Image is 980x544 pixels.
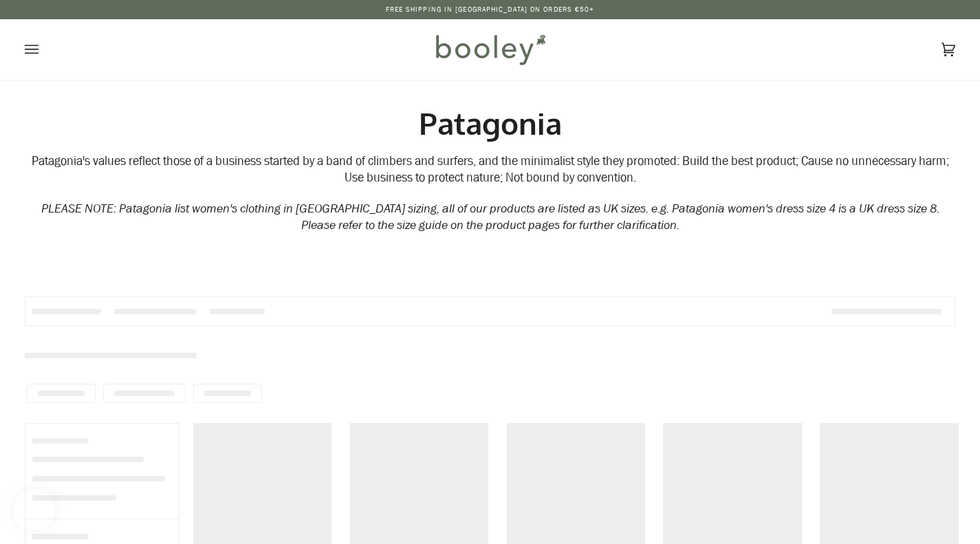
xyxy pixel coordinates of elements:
[25,19,66,80] button: Open menu
[25,105,955,142] h1: Patagonia
[14,489,55,530] iframe: Button to open loyalty program pop-up
[386,4,595,15] p: Free Shipping in [GEOGRAPHIC_DATA] on Orders €50+
[41,200,939,235] em: PLEASE NOTE: Patagonia list women's clothing in [GEOGRAPHIC_DATA] sizing, all of our products are...
[430,30,550,69] img: Booley
[25,153,955,187] div: Patagonia's values reflect those of a business started by a band of climbers and surfers, and the...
